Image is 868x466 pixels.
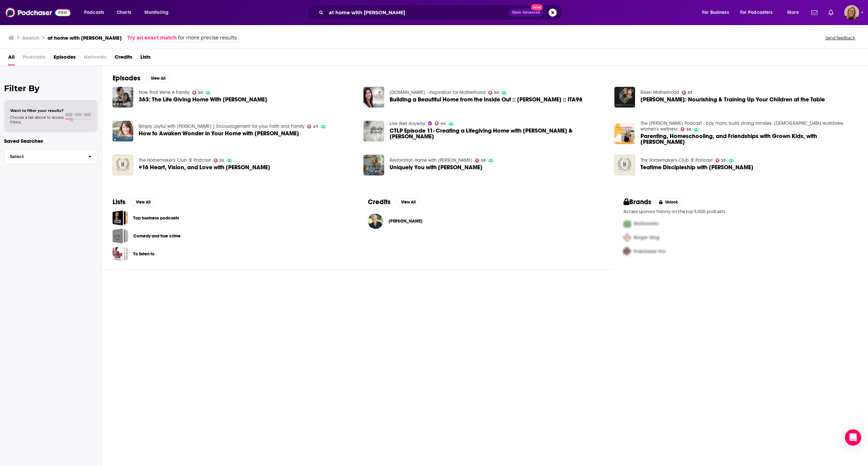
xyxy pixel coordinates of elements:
[113,228,128,244] a: Comedy and true crime
[117,8,131,17] span: Charts
[22,35,39,41] h3: Search
[4,138,97,144] p: Saved Searches
[127,34,177,42] a: Try an exact match
[809,7,820,18] a: Show notifications dropdown
[326,7,509,18] input: Search podcasts, credits, & more...
[139,131,299,136] a: How to Awaken Wonder in Your Home with Sally Clarkson
[440,122,446,125] span: 44
[133,250,155,258] a: To listen to
[139,164,270,170] a: #16 Heart, Vision, and Love with Sally Clarkson
[139,164,270,170] span: #16 Heart, Vision, and Love with [PERSON_NAME]
[198,91,203,94] span: 50
[494,91,499,94] span: 50
[740,8,773,17] span: For Podcasters
[363,155,384,175] a: Uniquely You with Sally Clarkson
[23,52,45,65] span: Podcasts
[47,35,122,41] h3: at home with [PERSON_NAME]
[368,214,383,229] img: Sally Clarkson
[686,128,691,131] span: 56
[390,90,486,95] a: InspiredToAction.com - Inspiration for Motherhood
[133,214,179,222] a: Top business podcasts
[389,218,422,224] a: Sally Clarkson
[640,157,713,163] a: The Homemaker's Club ® Podcast
[219,159,224,162] span: 55
[390,97,583,102] span: Building a Beautiful Home from the Inside Out :: [PERSON_NAME] :: ITA98
[721,159,726,162] span: 55
[140,52,151,65] a: Lists
[113,198,155,206] a: ListsView All
[736,7,783,18] button: open menu
[390,157,472,163] a: Restoration Home with Jennifer Pepito
[390,128,606,139] span: CTLP Episode 11- Creating a Lifegiving Home with [PERSON_NAME] & [PERSON_NAME]
[10,115,64,124] span: Choose a tab above to access filters.
[654,198,683,206] button: Unlock
[115,52,132,65] a: Credits
[614,123,635,144] img: Parenting, Homeschooling, and Friendships with Grown Kids, with Sally Clarkson
[139,131,299,136] span: How to Awaken Wonder in Your Home with [PERSON_NAME]
[640,133,857,145] a: Parenting, Homeschooling, and Friendships with Grown Kids, with Sally Clarkson
[144,8,169,17] span: Monitoring
[368,198,391,206] h2: Credits
[314,5,569,20] div: Search podcasts, credits, & more...
[390,164,482,170] a: Uniquely You with Sally Clarkson
[845,429,861,446] div: Open Intercom Messenger
[368,198,420,206] a: CreditsView All
[389,218,422,224] span: [PERSON_NAME]
[178,34,237,42] span: for more precise results
[826,7,836,18] a: Show notifications dropdown
[113,121,133,141] a: How to Awaken Wonder in Your Home with Sally Clarkson
[682,91,693,95] a: 67
[112,7,135,18] a: Charts
[140,7,177,18] button: open menu
[715,158,726,162] a: 55
[488,91,499,95] a: 50
[363,121,384,141] img: CTLP Episode 11- Creating a Lifegiving Home with Sally & Sarah Clarkson
[113,155,133,175] img: #16 Heart, Vision, and Love with Sally Clarkson
[139,97,267,102] a: 363: The Life Giving Home With Sally Clarkson
[113,74,140,82] h2: Episodes
[640,164,753,170] span: Teatime Discipleship with [PERSON_NAME]
[139,123,304,129] a: Simply Joyful with Kristi Clover | Encouragement for your Faith and Family
[640,120,844,132] a: The Monica Swanson Podcast - boy mom, build strong families, Biblical worldview, women's wellness
[823,35,857,41] button: Send feedback
[5,6,71,19] img: Podchaser - Follow, Share and Rate Podcasts
[113,74,170,82] a: EpisodesView All
[634,235,659,240] span: Burger King
[390,121,425,127] a: Live Well Anyway
[621,217,634,231] img: First Pro Logo
[313,125,318,128] span: 47
[146,74,170,82] button: View All
[363,87,384,108] img: Building a Beautiful Home from the Inside Out :: Sally Clarkson :: ITA98
[4,83,97,93] h2: Filter By
[113,246,128,261] a: To listen to
[4,154,83,159] span: Select
[131,198,155,206] button: View All
[509,8,543,17] button: Open AdvancedNew
[697,7,737,18] button: open menu
[688,91,692,94] span: 67
[79,7,113,18] button: open menu
[113,198,125,206] h2: Lists
[113,87,133,108] a: 363: The Life Giving Home With Sally Clarkson
[624,209,857,214] p: Access sponsor history on the top 5,000 podcasts.
[640,97,825,102] a: Sally Clarkson: Nourishing & Training Up Your Children at the Table
[783,7,807,18] button: open menu
[614,155,635,175] img: Teatime Discipleship with Sally Clarkson
[214,158,224,162] a: 55
[787,8,799,17] span: More
[8,52,15,65] span: All
[844,5,859,20] img: User Profile
[512,11,540,14] span: Open Advanced
[192,91,203,95] a: 50
[390,97,583,102] a: Building a Beautiful Home from the Inside Out :: Sally Clarkson :: ITA98
[680,127,691,131] a: 56
[307,124,318,129] a: 47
